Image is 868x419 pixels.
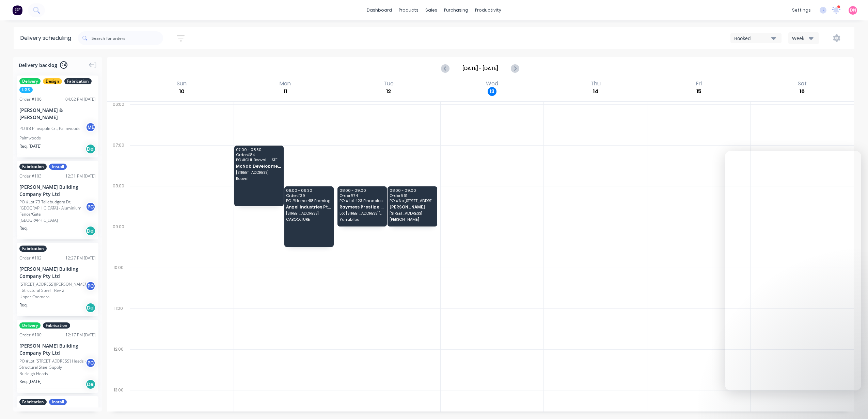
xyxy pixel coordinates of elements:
[65,173,96,179] div: 12:31 PM [DATE]
[788,32,819,44] button: Week
[694,87,703,96] div: 15
[19,78,41,84] span: Delivery
[107,304,130,345] div: 11:00
[236,177,281,181] span: Booval
[19,225,28,231] span: Req.
[591,87,600,96] div: 14
[19,302,28,308] span: Req.
[85,303,96,313] div: Del
[19,135,96,141] div: Palmwoods
[798,87,807,96] div: 16
[19,164,47,170] span: Fabrication
[422,5,441,15] div: sales
[19,143,42,149] span: Req. [DATE]
[390,217,435,221] span: [PERSON_NAME]
[85,281,96,291] div: P C
[236,148,281,152] span: 07:00 - 08:30
[85,226,96,236] div: Del
[19,371,96,377] div: Burleigh Heads
[19,217,96,223] div: [GEOGRAPHIC_DATA]
[65,332,96,338] div: 12:17 PM [DATE]
[845,396,861,412] iframe: Intercom live chat
[43,78,62,84] span: Design
[390,194,435,198] span: Order # 91
[792,35,812,42] div: Week
[19,342,96,356] div: [PERSON_NAME] Building Company Pty Ltd
[60,61,67,69] span: 24
[43,322,70,329] span: Fabrication
[85,202,96,212] div: P C
[19,106,96,121] div: [PERSON_NAME] & [PERSON_NAME]
[65,255,96,261] div: 12:27 PM [DATE]
[175,80,189,87] div: Sun
[19,87,33,93] span: LGS
[107,223,130,264] div: 09:00
[286,194,331,198] span: Order # 39
[363,5,395,15] a: dashboard
[85,144,96,154] div: Del
[340,205,385,209] span: Raymess Prestige Builders Pty Ltd
[441,5,472,15] div: purchasing
[19,358,88,370] div: PO #Lot [STREET_ADDRESS] Heads - Structural Steel Supply
[381,80,396,87] div: Tue
[19,183,96,198] div: [PERSON_NAME] Building Company Pty Ltd
[796,80,809,87] div: Sat
[236,164,281,168] span: McNab Developments (QLD) Pty Ltd
[236,170,281,174] span: [STREET_ADDRESS]
[789,5,814,15] div: settings
[19,173,42,179] div: Order # 103
[19,265,96,280] div: [PERSON_NAME] Building Company Pty Ltd
[395,5,422,15] div: products
[588,80,603,87] div: Thu
[390,188,435,192] span: 08:00 - 09:00
[85,358,96,368] div: P C
[340,188,385,192] span: 08:00 - 09:00
[390,205,435,209] span: [PERSON_NAME]
[340,199,385,203] span: PO # Lot 423 Pinnacles (cnr Barunga), Yarrabilba - Steel Framing - Rev 2
[107,345,130,386] div: 12:00
[286,211,331,215] span: [STREET_ADDRESS]
[384,87,393,96] div: 12
[286,199,331,203] span: PO # Home 418 Framing
[286,205,331,209] span: Angel Industries Pty Ltd t/a Teeny Tiny Homes
[340,194,385,198] span: Order # 74
[19,332,42,338] div: Order # 100
[286,217,331,221] span: CABOOLTURE
[64,78,92,84] span: Fabrication
[49,399,67,405] span: Install
[694,80,704,87] div: Fri
[19,255,42,261] div: Order # 102
[177,87,186,96] div: 10
[107,100,130,141] div: 06:00
[19,294,96,300] div: Upper Coomera
[286,188,331,192] span: 08:00 - 09:30
[49,164,67,170] span: Install
[19,399,47,405] span: Fabrication
[19,322,41,329] span: Delivery
[850,7,856,13] span: DN
[107,264,130,304] div: 10:00
[19,246,47,252] span: Fabrication
[730,33,782,43] button: Booked
[278,80,293,87] div: Mon
[65,96,96,102] div: 04:02 PM [DATE]
[19,62,57,69] span: Delivery backlog
[92,31,163,45] input: Search for orders
[236,158,281,162] span: PO # CHL Booval -- STEEL ROOF TRUSSES - Rev 4
[236,153,281,157] span: Order # 84
[472,5,505,15] div: productivity
[19,199,88,217] div: PO #Lot 73 Tallebudgera Dr, [GEOGRAPHIC_DATA] - Aluminium Fence/Gate
[340,211,385,215] span: Lot [STREET_ADDRESS][GEOGRAPHIC_DATA]
[85,379,96,389] div: Del
[14,27,78,49] div: Delivery scheduling
[390,199,435,203] span: PO # No.[STREET_ADDRESS] - Steel Framing Design & Supply - Rev 2
[281,87,290,96] div: 11
[19,379,42,385] span: Req. [DATE]
[340,217,385,221] span: Yarrabilba
[107,182,130,223] div: 08:00
[19,96,42,102] div: Order # 106
[19,125,80,132] div: PO #8 Pineapple Crt, Palmwoods
[12,5,22,15] img: Factory
[488,87,496,96] div: 13
[85,122,96,132] div: M E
